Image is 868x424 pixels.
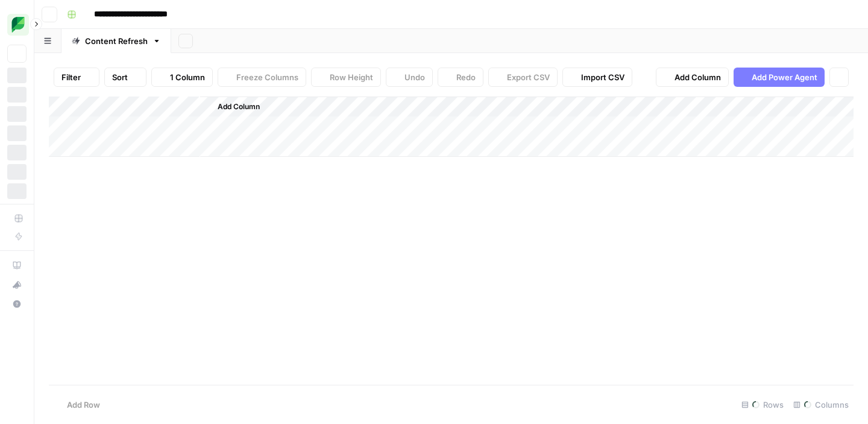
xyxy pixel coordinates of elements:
[737,395,788,414] div: Rows
[311,68,381,87] button: Row Height
[49,395,107,414] button: Add Row
[218,101,260,112] span: Add Column
[752,71,817,83] span: Add Power Agent
[675,71,721,83] span: Add Column
[112,71,128,83] span: Sort
[202,99,265,115] button: Add Column
[788,395,854,414] div: Columns
[54,68,99,87] button: Filter
[386,68,433,87] button: Undo
[218,68,306,87] button: Freeze Columns
[7,275,27,294] button: What's new?
[85,35,148,47] div: Content Refresh
[330,71,373,83] span: Row Height
[562,68,632,87] button: Import CSV
[734,68,825,87] button: Add Power Agent
[656,68,729,87] button: Add Column
[7,294,27,314] button: Help + Support
[7,14,29,36] img: SproutSocial Logo
[456,71,476,83] span: Redo
[404,71,425,83] span: Undo
[151,68,213,87] button: 1 Column
[8,276,26,294] div: What's new?
[67,399,100,411] span: Add Row
[7,10,27,40] button: Workspace: SproutSocial
[7,256,27,275] a: AirOps Academy
[236,71,298,83] span: Freeze Columns
[488,68,558,87] button: Export CSV
[581,71,624,83] span: Import CSV
[61,29,171,53] a: Content Refresh
[170,71,205,83] span: 1 Column
[507,71,550,83] span: Export CSV
[61,71,81,83] span: Filter
[438,68,483,87] button: Redo
[104,68,146,87] button: Sort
